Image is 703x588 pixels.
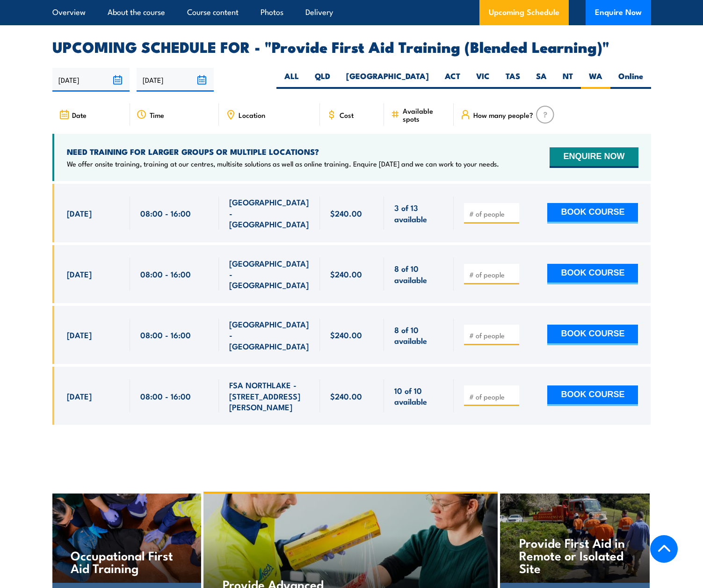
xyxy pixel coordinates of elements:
h4: Occupational First Aid Training [71,549,181,574]
h4: Provide First Aid in Remote or Isolated Site [519,536,630,574]
input: # of people [469,270,516,279]
span: Available spots [403,107,447,123]
span: How many people? [473,111,533,119]
label: TAS [498,71,528,89]
label: VIC [468,71,498,89]
input: To date [137,68,214,92]
span: Date [72,111,87,119]
span: [GEOGRAPHIC_DATA] - [GEOGRAPHIC_DATA] [229,258,310,290]
label: ACT [437,71,468,89]
label: QLD [307,71,338,89]
button: BOOK COURSE [547,385,638,406]
span: [DATE] [67,391,92,401]
label: SA [528,71,555,89]
input: From date [52,68,130,92]
span: 08:00 - 16:00 [140,329,191,340]
span: [GEOGRAPHIC_DATA] - [GEOGRAPHIC_DATA] [229,196,310,229]
button: BOOK COURSE [547,203,638,224]
input: # of people [469,392,516,401]
input: # of people [469,331,516,340]
span: Location [239,111,265,119]
span: 3 of 13 available [394,202,443,224]
span: $240.00 [330,269,362,279]
button: BOOK COURSE [547,264,638,284]
h4: NEED TRAINING FOR LARGER GROUPS OR MULTIPLE LOCATIONS? [67,146,499,157]
span: 08:00 - 16:00 [140,208,191,218]
span: $240.00 [330,391,362,401]
span: 8 of 10 available [394,263,443,285]
label: Online [610,71,651,89]
span: $240.00 [330,208,362,218]
span: 08:00 - 16:00 [140,269,191,279]
h2: UPCOMING SCHEDULE FOR - "Provide First Aid Training (Blended Learning)" [52,40,651,53]
span: $240.00 [330,329,362,340]
span: [GEOGRAPHIC_DATA] - [GEOGRAPHIC_DATA] [229,319,310,351]
label: [GEOGRAPHIC_DATA] [338,71,437,89]
span: 08:00 - 16:00 [140,391,191,401]
span: Time [150,111,164,119]
label: WA [581,71,610,89]
span: Cost [340,111,354,119]
span: FSA NORTHLAKE - [STREET_ADDRESS][PERSON_NAME] [229,379,310,412]
span: [DATE] [67,208,92,218]
span: 10 of 10 available [394,385,443,407]
label: NT [555,71,581,89]
span: [DATE] [67,269,92,279]
label: ALL [276,71,307,89]
span: [DATE] [67,329,92,340]
input: # of people [469,209,516,218]
span: 8 of 10 available [394,324,443,346]
button: ENQUIRE NOW [550,147,638,168]
button: BOOK COURSE [547,325,638,345]
p: We offer onsite training, training at our centres, multisite solutions as well as online training... [67,159,499,168]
